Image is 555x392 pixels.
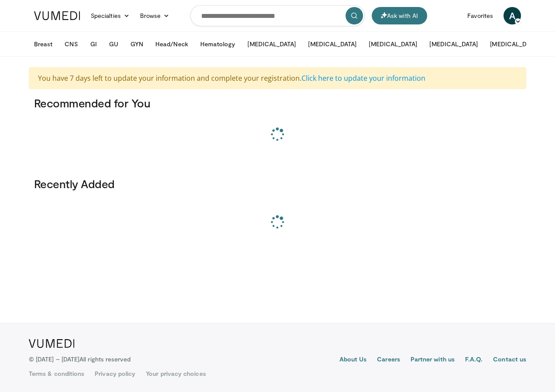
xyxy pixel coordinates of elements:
a: About Us [339,355,367,365]
a: Browse [135,7,175,24]
a: Favorites [462,7,498,24]
button: [MEDICAL_DATA] [485,35,544,53]
h3: Recommended for You [34,96,521,110]
button: [MEDICAL_DATA] [242,35,301,53]
a: Privacy policy [95,369,135,378]
button: Ask with AI [372,7,427,24]
a: Specialties [86,7,135,24]
a: Click here to update your information [301,73,425,83]
button: Hematology [195,35,241,53]
a: Your privacy choices [146,369,206,378]
a: Careers [377,355,400,365]
button: Breast [29,35,58,53]
button: [MEDICAL_DATA] [363,35,422,53]
button: Head/Neck [150,35,193,53]
button: GYN [125,35,148,53]
div: You have 7 days left to update your information and complete your registration. [29,67,526,89]
button: [MEDICAL_DATA] [303,35,362,53]
button: [MEDICAL_DATA] [424,35,483,53]
input: Search topics, interventions [190,5,365,26]
p: © [DATE] – [DATE] [29,355,131,364]
a: F.A.Q. [465,355,483,365]
a: Contact us [493,355,526,365]
a: A [504,7,521,24]
img: VuMedi Logo [29,339,75,348]
button: GI [85,35,102,53]
button: GU [104,35,123,53]
img: VuMedi Logo [34,11,80,20]
a: Terms & conditions [29,369,84,378]
a: Partner with us [411,355,455,365]
span: All rights reserved [79,355,130,363]
h3: Recently Added [34,177,521,191]
button: CNS [59,35,83,53]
